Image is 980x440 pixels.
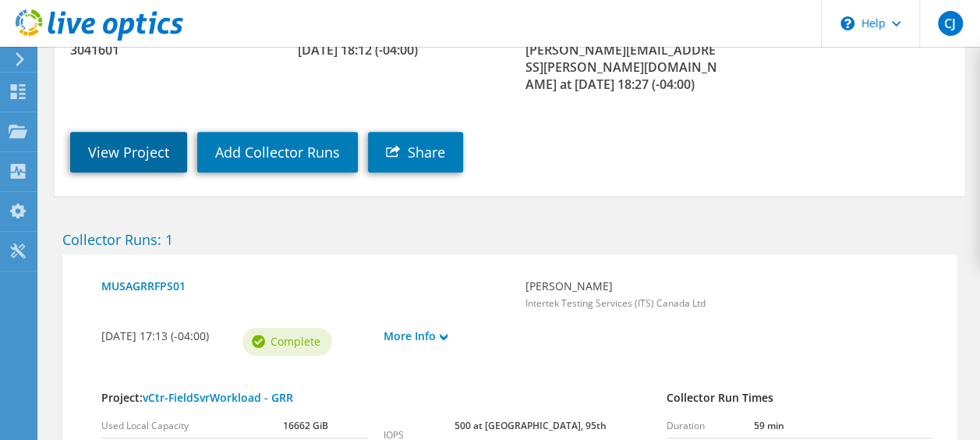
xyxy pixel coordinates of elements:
td: Duration [667,414,754,438]
span: CJ [938,11,963,36]
a: More Info [384,328,509,345]
a: View Project [70,132,187,172]
b: [DATE] 17:13 (-04:00) [101,328,227,345]
h4: Collector Run Times [667,389,933,406]
a: Add Collector Runs [197,132,358,172]
span: Intertek Testing Services (ITS) Canada Ltd [525,296,705,310]
span: [DATE] 18:12 (-04:00) [298,41,494,59]
h2: Collector Runs: 1 [62,231,957,248]
span: Complete [271,333,320,350]
a: vCtr-FieldSvrWorkload - GRR [143,390,293,405]
h4: Project: [101,389,651,406]
td: 59 min [754,414,933,438]
td: 16662 GiB [283,414,369,438]
span: [PERSON_NAME][EMAIL_ADDRESS][PERSON_NAME][DOMAIN_NAME] at [DATE] 18:27 (-04:00) [525,41,721,93]
a: Share [368,132,463,172]
b: [PERSON_NAME] [525,278,932,295]
svg: \n [840,16,854,30]
a: MUSAGRRFPS01 [101,278,509,295]
td: Used Local Capacity [101,414,283,438]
